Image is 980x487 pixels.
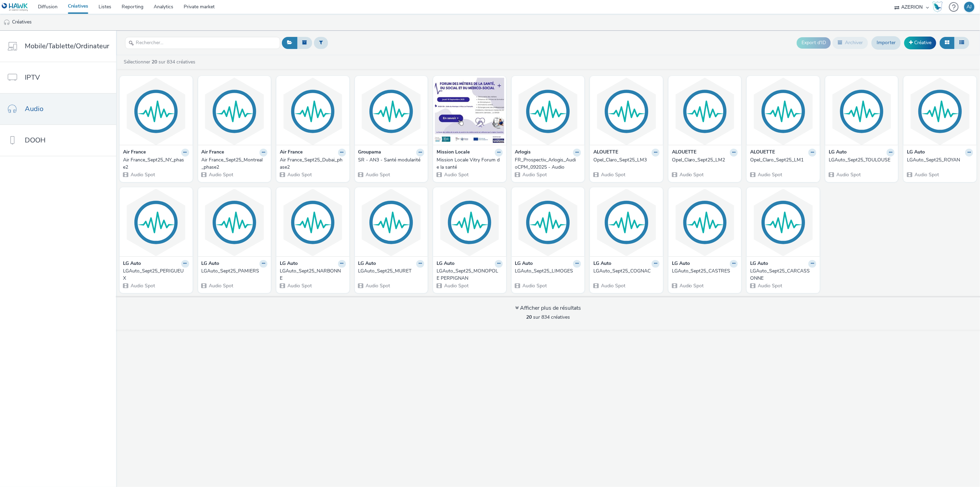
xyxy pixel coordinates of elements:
[672,149,697,157] strong: ALOUETTE
[932,1,946,12] a: Hawk Academy
[905,78,975,145] img: LGAuto_Sept25_ROYAN visual
[437,268,503,282] a: LGAuto_Sept25_MONOPOLE PERPIGNAN
[670,189,740,256] img: LGAuto_Sept25_CASTRES visual
[670,78,740,145] img: Opel_Claro_Sept25_LM2 visual
[829,157,895,163] a: LGAuto_Sept25_TOULOUSE
[435,189,504,256] img: LGAuto_Sept25_MONOPOLE PERPIGNAN visual
[200,189,269,256] img: LGAuto_Sept25_PAMIERS visual
[208,171,234,178] span: Audio Spot
[593,268,657,275] div: LGAuto_Sept25_COGNAC
[437,268,500,282] div: LGAuto_Sept25_MONOPOLE PERPIGNAN
[443,171,469,178] span: Audio Spot
[25,41,109,51] span: Mobile/Tablette/Ordinateur
[526,314,532,320] strong: 20
[278,189,348,256] img: LGAuto_Sept25_NARBONNE visual
[748,189,818,256] img: LGAuto_Sept25_CARCASSONNE visual
[358,157,422,163] div: SR - AN3 - Santé modularité
[280,149,303,157] strong: Air France
[750,157,814,163] div: Opel_Claro_Sept25_LM1
[600,282,625,289] span: Audio Spot
[757,171,782,178] span: Audio Spot
[750,268,814,282] div: LGAuto_Sept25_CARCASSONNE
[515,268,581,275] a: LGAuto_Sept25_LIMOGES
[600,171,625,178] span: Audio Spot
[121,78,191,145] img: Air France_Sept25_NY_phase2 visual
[672,260,690,268] strong: LG Auto
[515,268,579,275] div: LGAuto_Sept25_LIMOGES
[123,59,198,65] a: Sélectionner sur 834 créatives
[121,189,191,256] img: LGAuto_Sept25_PERIGUEUX visual
[513,189,583,256] img: LGAuto_Sept25_LIMOGES visual
[592,189,661,256] img: LGAuto_Sept25_COGNAC visual
[2,3,28,11] img: undefined Logo
[829,149,847,157] strong: LG Auto
[357,78,426,145] img: SR - AN3 - Santé modularité visual
[515,149,531,157] strong: Arlogis
[200,78,269,145] img: Air France_Sept25_Montreal_phase2 visual
[672,268,735,275] div: LGAuto_Sept25_CASTRES
[914,171,939,178] span: Audio Spot
[932,1,943,12] div: Hawk Academy
[25,135,45,145] span: DOOH
[280,157,343,171] div: Air France_Sept25_Dubai_phase2
[515,157,579,171] div: FR_Prospectiv_Arlogis_AudioCPM_092025 - Audio
[287,282,312,289] span: Audio Spot
[280,157,346,171] a: Air France_Sept25_Dubai_phase2
[871,36,901,49] a: Importer
[750,157,816,163] a: Opel_Claro_Sept25_LM1
[437,157,500,171] div: Mission Locale Vitry Forum de la santé
[522,282,547,289] span: Audio Spot
[358,268,425,275] a: LGAuto_Sept25_MURET
[940,37,955,49] button: Grille
[593,149,618,157] strong: ALOUETTE
[907,149,925,157] strong: LG Auto
[593,268,660,275] a: LGAuto_Sept25_COGNAC
[280,268,346,282] a: LGAuto_Sept25_NARBONNE
[25,104,43,114] span: Audio
[365,171,390,178] span: Audio Spot
[443,282,469,289] span: Audio Spot
[125,37,280,49] input: Rechercher...
[208,282,234,289] span: Audio Spot
[907,157,970,163] div: LGAuto_Sept25_ROYAN
[357,189,426,256] img: LGAuto_Sept25_MURET visual
[123,157,189,171] a: Air France_Sept25_NY_phase2
[435,78,504,145] img: Mission Locale Vitry Forum de la santé visual
[513,78,583,145] img: FR_Prospectiv_Arlogis_AudioCPM_092025 - Audio visual
[358,268,422,275] div: LGAuto_Sept25_MURET
[750,260,768,268] strong: LG Auto
[515,304,581,312] div: Afficher plus de résultats
[515,260,533,268] strong: LG Auto
[679,171,704,178] span: Audio Spot
[797,37,831,48] button: Export d'ID
[526,314,570,320] span: sur 834 créatives
[954,37,969,49] button: Liste
[748,78,818,145] img: Opel_Claro_Sept25_LM1 visual
[829,157,892,163] div: LGAuto_Sept25_TOULOUSE
[202,157,265,171] div: Air France_Sept25_Montreal_phase2
[202,268,268,275] a: LGAuto_Sept25_PAMIERS
[437,149,470,157] strong: Mission Locale
[3,19,10,26] img: audio
[907,157,973,163] a: LGAuto_Sept25_ROYAN
[358,149,381,157] strong: Groupama
[123,260,141,268] strong: LG Auto
[750,268,816,282] a: LGAuto_Sept25_CARCASSONNE
[437,260,455,268] strong: LG Auto
[904,37,936,49] a: Créative
[202,268,265,275] div: LGAuto_Sept25_PAMIERS
[833,37,868,49] button: Archiver
[123,268,189,282] a: LGAuto_Sept25_PERIGUEUX
[123,157,186,171] div: Air France_Sept25_NY_phase2
[123,268,186,282] div: LGAuto_Sept25_PERIGUEUX
[593,157,660,163] a: Opel_Claro_Sept25_LM3
[123,149,146,157] strong: Air France
[967,2,972,12] div: AJ
[130,282,155,289] span: Audio Spot
[202,260,220,268] strong: LG Auto
[750,149,775,157] strong: ALOUETTE
[593,157,657,163] div: Opel_Claro_Sept25_LM3
[202,157,268,171] a: Air France_Sept25_Montreal_phase2
[672,157,738,163] a: Opel_Claro_Sept25_LM2
[152,59,157,65] strong: 20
